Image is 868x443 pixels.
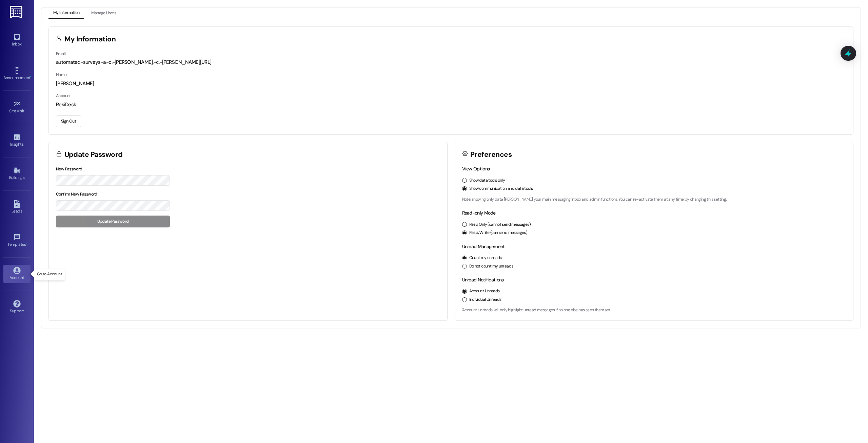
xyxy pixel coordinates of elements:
label: New Password [56,166,82,172]
div: automated-surveys-a.-c.-[PERSON_NAME].-c.-[PERSON_NAME][URL] [56,59,846,66]
span: • [30,74,31,79]
label: Account [56,93,71,98]
a: Account [3,265,31,283]
a: Inbox [3,31,31,50]
label: Show data tools only [469,178,505,184]
span: • [26,241,27,246]
label: Confirm New Password [56,191,97,197]
h3: My Information [64,36,116,43]
a: Buildings [3,165,31,183]
a: Insights • [3,131,31,150]
a: Leads [3,198,31,217]
p: 'Account Unreads' will only highlight unread messages if no one else has seen them yet. [462,307,846,313]
label: Show communication and data tools [469,186,533,192]
label: Count my unreads [469,255,502,261]
label: Do not count my unreads [469,263,513,270]
label: Email [56,51,65,56]
button: My Information [48,7,84,19]
a: Site Visit • [3,98,31,116]
label: Unread Notifications [462,277,504,283]
p: Note: showing only data [PERSON_NAME] your main messaging inbox and admin functions. You can re-a... [462,197,846,203]
p: Go to Account [37,271,62,277]
label: Read/Write (can send messages) [469,230,528,236]
div: [PERSON_NAME] [56,80,846,87]
label: Account Unreads [469,288,500,294]
button: Sign Out [56,115,81,127]
span: • [23,141,24,146]
h3: Preferences [470,151,512,158]
h3: Update Password [64,151,123,158]
span: • [24,108,25,112]
label: View Options [462,166,490,172]
a: Templates • [3,232,31,250]
label: Individual Unreads [469,297,501,303]
a: Support [3,298,31,316]
label: Read Only (cannot send messages) [469,222,531,228]
label: Read-only Mode [462,210,496,216]
label: Unread Management [462,243,505,250]
label: Name [56,72,67,77]
img: ResiDesk Logo [10,6,24,18]
div: ResiDesk [56,101,846,108]
button: Manage Users [86,7,121,19]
